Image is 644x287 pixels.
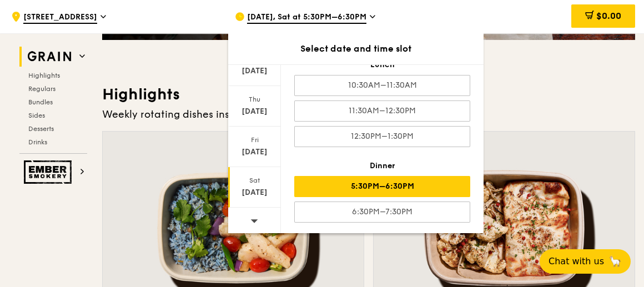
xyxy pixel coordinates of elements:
[294,176,470,197] div: 5:30PM–6:30PM
[28,85,56,93] span: Regulars
[24,160,75,184] img: Ember Smokery web logo
[247,12,366,24] span: [DATE], Sat at 5:30PM–6:30PM
[228,42,484,56] div: Select date and time slot
[294,100,470,122] div: 11:30AM–12:30PM
[102,84,635,104] h3: Highlights
[230,95,279,104] div: Thu
[294,59,470,71] div: Lunch
[102,107,635,122] div: Weekly rotating dishes inspired by flavours from around the world.
[549,255,604,268] span: Chat with us
[294,75,470,96] div: 10:30AM–11:30AM
[230,66,279,77] div: [DATE]
[23,12,97,24] span: [STREET_ADDRESS]
[540,249,631,274] button: Chat with us🦙
[294,160,470,172] div: Dinner
[28,112,45,119] span: Sides
[28,138,47,146] span: Drinks
[596,11,621,21] span: $0.00
[230,187,279,198] div: [DATE]
[28,125,54,133] span: Desserts
[230,106,279,117] div: [DATE]
[28,72,60,79] span: Highlights
[230,176,279,185] div: Sat
[294,126,470,147] div: 12:30PM–1:30PM
[230,147,279,158] div: [DATE]
[294,202,470,223] div: 6:30PM–7:30PM
[230,135,279,144] div: Fri
[608,255,622,268] span: 🦙
[28,98,53,106] span: Bundles
[24,47,75,67] img: Grain web logo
